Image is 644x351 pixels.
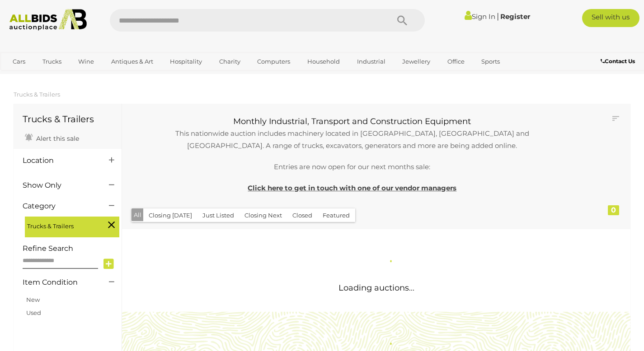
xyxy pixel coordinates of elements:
[582,9,640,27] a: Sell with us
[23,278,95,286] h4: Item Condition
[7,69,83,84] a: [GEOGRAPHIC_DATA]
[72,54,100,69] a: Wine
[37,54,67,69] a: Trucks
[601,58,635,65] b: Contact Us
[138,127,567,152] p: This nationwide auction includes machinery located in [GEOGRAPHIC_DATA], [GEOGRAPHIC_DATA] and [G...
[213,54,246,69] a: Charity
[26,309,41,316] a: Used
[138,161,567,173] p: Entries are now open for our next months sale:
[5,9,91,31] img: Allbids.com.au
[442,54,470,69] a: Office
[23,157,95,165] h4: Location
[380,9,425,32] button: Search
[23,245,119,253] h4: Refine Search
[34,134,79,143] span: Alert this sale
[14,91,60,98] a: Trucks & Trailers
[239,208,287,222] button: Closing Next
[475,54,506,69] a: Sports
[601,56,637,66] a: Contact Us
[500,12,530,21] a: Register
[143,208,197,222] button: Closing [DATE]
[23,131,81,144] a: Alert this sale
[396,54,436,69] a: Jewellery
[351,54,391,69] a: Industrial
[317,208,355,222] button: Featured
[23,114,113,124] h1: Trucks & Trailers
[608,205,619,215] div: 0
[301,54,346,69] a: Household
[287,208,318,222] button: Closed
[105,54,159,69] a: Antiques & Art
[338,283,414,293] span: Loading auctions...
[251,54,296,69] a: Computers
[248,184,456,192] a: Click here to get in touch with one of our vendor managers
[7,54,31,69] a: Cars
[138,117,567,126] h3: Monthly Industrial, Transport and Construction Equipment
[197,208,240,222] button: Just Listed
[23,202,95,210] h4: Category
[27,219,95,231] span: Trucks & Trailers
[465,12,495,21] a: Sign In
[132,208,144,222] button: All
[26,296,40,303] a: New
[23,181,95,189] h4: Show Only
[497,11,499,21] span: |
[164,54,208,69] a: Hospitality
